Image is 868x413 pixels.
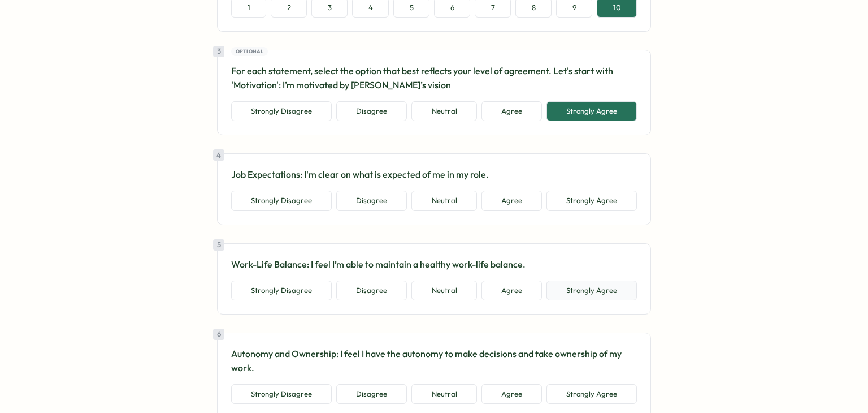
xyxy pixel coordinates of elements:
button: Disagree [336,101,407,122]
p: Work-Life Balance: I feel I’m able to maintain a healthy work-life balance. [231,257,637,272]
button: Strongly Disagree [231,384,332,405]
button: Strongly Disagree [231,101,332,122]
div: 3 [213,46,224,57]
button: Agree [481,281,542,301]
button: Disagree [336,384,407,405]
span: Optional [236,48,264,55]
div: 6 [213,329,224,340]
button: Neutral [411,191,476,211]
button: Neutral [411,384,476,405]
p: For each statement, select the option that best reflects your level of agreement. Let's start wit... [231,64,637,92]
button: Strongly Agree [546,191,637,211]
button: Neutral [411,281,476,301]
button: Strongly Agree [546,101,637,122]
button: Strongly Agree [546,384,637,405]
button: Strongly Agree [546,281,637,301]
div: 5 [213,239,224,251]
button: Neutral [411,101,476,122]
button: Disagree [336,191,407,211]
button: Disagree [336,281,407,301]
button: Agree [481,191,542,211]
button: Strongly Disagree [231,281,332,301]
button: Agree [481,101,542,122]
div: 4 [213,149,224,161]
p: Job Expectations: I'm clear on what is expected of me in my role. [231,167,637,182]
p: Autonomy and Ownership: I feel I have the autonomy to make decisions and take ownership of my work. [231,347,637,375]
button: Strongly Disagree [231,191,332,211]
button: Agree [481,384,542,405]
